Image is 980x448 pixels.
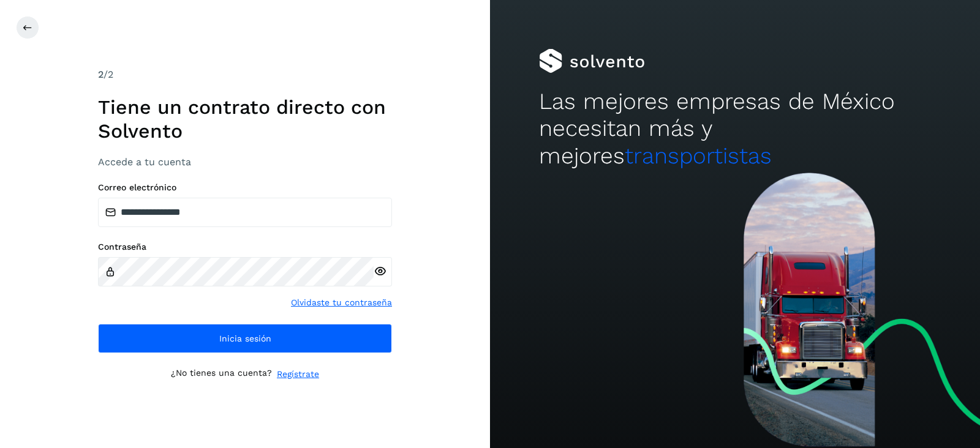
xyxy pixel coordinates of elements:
[98,67,392,82] div: /2
[98,324,392,353] button: Inicia sesión
[219,334,271,343] span: Inicia sesión
[98,156,392,168] h3: Accede a tu cuenta
[625,143,772,169] span: transportistas
[277,368,319,381] a: Regístrate
[539,88,931,170] h2: Las mejores empresas de México necesitan más y mejores
[98,69,104,80] span: 2
[291,296,392,309] a: Olvidaste tu contraseña
[98,95,392,143] h1: Tiene un contrato directo con Solvento
[98,182,392,193] label: Correo electrónico
[98,242,392,252] label: Contraseña
[171,368,272,381] p: ¿No tienes una cuenta?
